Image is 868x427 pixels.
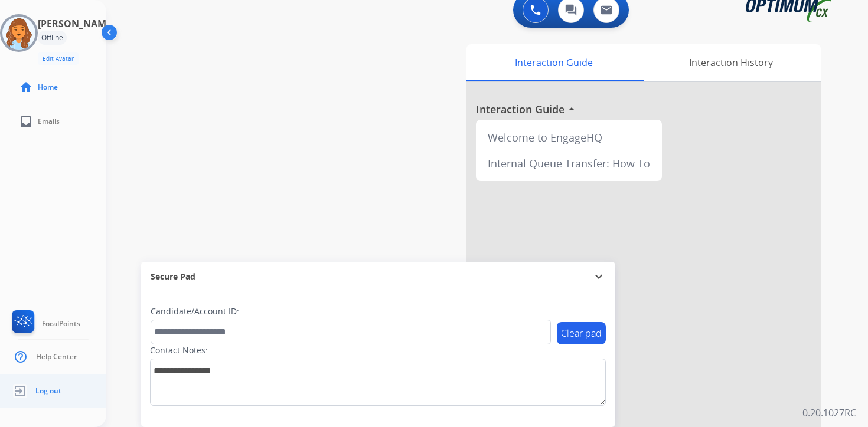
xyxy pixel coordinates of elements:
button: Edit Avatar [38,52,79,65]
span: Home [38,83,58,92]
a: FocalPoints [9,310,80,337]
img: avatar [2,17,35,50]
h3: [PERSON_NAME] [38,17,115,31]
span: Secure Pad [151,271,195,283]
mat-icon: expand_more [592,270,606,284]
div: Interaction Guide [466,44,641,81]
button: Clear pad [557,322,606,344]
span: Log out [35,386,61,396]
p: 0.20.1027RC [802,406,856,420]
div: Offline [38,31,67,45]
span: Emails [38,117,60,126]
span: FocalPoints [42,319,80,329]
mat-icon: inbox [19,114,33,129]
label: Contact Notes: [150,344,208,356]
div: Internal Queue Transfer: How To [481,150,657,176]
label: Candidate/Account ID: [151,306,239,317]
mat-icon: home [19,80,33,94]
div: Welcome to EngageHQ [481,124,657,150]
div: Interaction History [641,44,821,81]
span: Help Center [36,352,77,362]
